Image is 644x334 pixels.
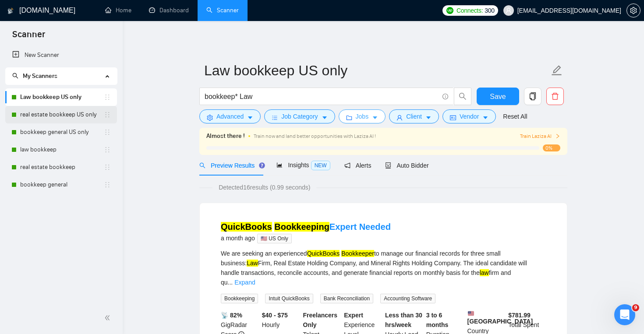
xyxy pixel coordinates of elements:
span: setting [207,114,213,121]
li: Law bookkeep US only [5,88,117,106]
mark: Bookkeeping [274,222,329,232]
span: Job Category [281,112,318,121]
span: 9 [632,304,639,311]
span: holder [104,146,111,153]
a: searchScanner [206,7,239,14]
iframe: Intercom live chat [614,304,635,325]
span: caret-down [322,114,328,121]
span: holder [104,111,111,118]
span: holder [104,181,111,188]
b: [GEOGRAPHIC_DATA] [467,310,533,325]
span: Alerts [344,162,372,169]
span: bars [272,114,278,121]
span: Bank Reconciliation [320,294,373,303]
span: double-left [104,313,113,322]
a: law bookkeep [20,141,104,158]
a: bookkeep general [20,176,104,193]
mark: QuickBooks [221,222,272,232]
span: robot [385,162,391,169]
span: folder [346,114,352,121]
button: search [454,88,471,105]
b: Less than 30 hrs/week [385,312,422,328]
span: Scanner [5,28,52,46]
b: $ 781.99 [508,312,531,319]
a: homeHome [105,7,131,14]
span: caret-down [372,114,378,121]
span: Auto Bidder [385,162,428,169]
mark: QuickBooks [307,250,340,257]
a: Law bookkeep US only [20,88,104,106]
span: delete [547,92,563,100]
span: setting [627,7,640,14]
span: notification [344,162,350,169]
a: dashboardDashboard [149,7,189,14]
div: Tooltip anchor [258,162,266,169]
button: settingAdvancedcaret-down [199,109,261,123]
span: Insights [276,162,330,169]
span: 300 [485,6,494,15]
span: Vendor [460,112,479,121]
a: setting [626,7,640,14]
a: bookkeep general US only [20,123,104,141]
span: Accounting Software [380,294,435,303]
span: caret-down [425,114,432,121]
span: Client [406,112,422,121]
button: copy [524,88,541,105]
li: law bookkeep [5,141,117,158]
mark: Law [247,260,258,267]
span: holder [104,129,111,136]
b: $40 - $75 [262,312,288,319]
span: Train now and land better opportunities with Laziza AI ! [254,133,376,139]
span: Save [490,91,506,102]
span: Almost there ! [206,131,245,141]
span: search [199,162,205,169]
li: New Scanner [5,46,117,64]
button: Save [477,88,519,105]
button: delete [546,88,564,105]
span: search [454,92,471,100]
a: Reset All [503,112,527,121]
button: setting [626,4,640,18]
button: userClientcaret-down [389,109,439,123]
a: real estate bookkeep [20,158,104,176]
li: bookkeep general US only [5,123,117,141]
b: 3 to 6 months [426,312,449,328]
li: real estate bookkeep US only [5,106,117,123]
button: Train Laziza AI [520,132,560,141]
span: idcard [450,114,456,121]
mark: law [480,269,489,276]
span: info-circle [442,94,448,99]
span: right [555,134,560,139]
span: area-chart [276,162,283,168]
span: Intuit QuickBooks [265,294,313,303]
a: QuickBooks BookkeepingExpert Needed [221,222,391,232]
span: Preview Results [199,162,262,169]
span: Advanced [216,112,244,121]
button: barsJob Categorycaret-down [264,109,335,123]
span: Connects: [456,6,483,15]
input: Search Freelance Jobs... [205,91,439,102]
span: Detected 16 results (0.99 seconds) [212,183,316,192]
img: logo [7,4,14,18]
span: Jobs [356,112,369,121]
span: caret-down [482,114,488,121]
span: edit [551,65,563,76]
mark: Bookkeeper [341,250,374,257]
span: user [396,114,403,121]
span: 0% [543,144,560,151]
span: NEW [311,161,330,170]
b: 📡 82% [221,312,242,319]
img: 🇺🇸 [468,310,474,316]
input: Scanner name... [204,60,549,81]
span: ... [228,279,233,286]
span: holder [104,164,111,171]
span: caret-down [247,114,253,121]
li: bookkeep general [5,176,117,193]
div: We are seeking an experienced to manage our financial records for three small business: Firm, Rea... [221,249,546,287]
img: upwork-logo.png [446,7,453,14]
span: search [12,73,18,79]
span: 🇺🇸 US Only [257,234,292,243]
span: user [506,7,512,14]
a: real estate bookkeep US only [20,106,104,123]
